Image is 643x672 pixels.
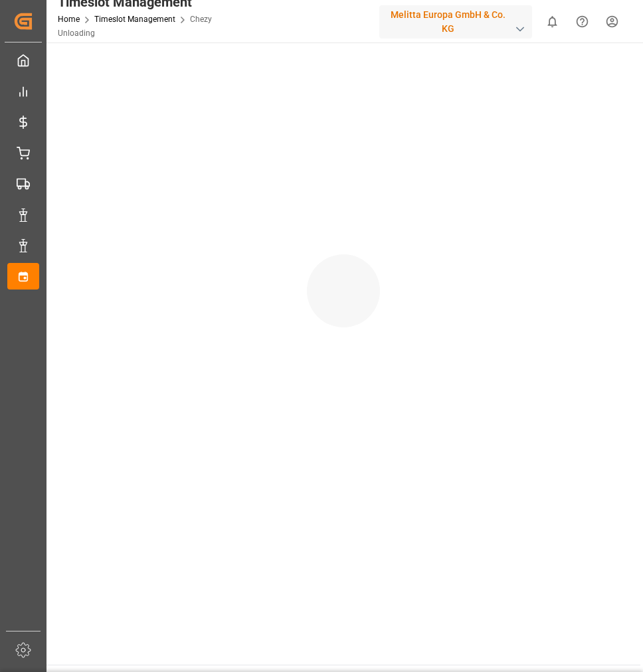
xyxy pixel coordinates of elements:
[94,15,175,24] a: Timeslot Management
[567,7,597,37] button: Help Center
[379,9,537,35] button: Melitta Europa GmbH & Co. KG
[537,7,567,37] button: show 0 new notifications
[379,5,532,39] div: Melitta Europa GmbH & Co. KG
[58,15,80,24] a: Home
